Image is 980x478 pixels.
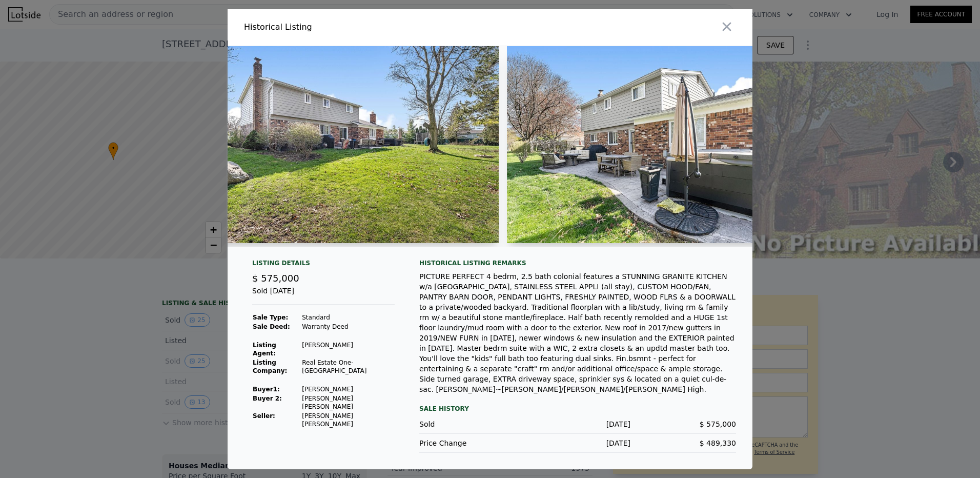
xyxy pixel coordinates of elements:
div: Historical Listing [244,21,486,33]
div: Sold [DATE] [252,286,395,305]
div: [DATE] [525,438,630,448]
td: [PERSON_NAME] [301,341,395,358]
div: [DATE] [525,419,630,429]
span: $ 575,000 [252,273,299,284]
td: Warranty Deed [301,322,395,331]
div: Historical Listing remarks [419,259,736,267]
strong: Buyer 2: [253,395,282,402]
div: Sold [419,419,525,429]
img: Property Img [203,46,499,243]
img: Property Img [507,46,802,243]
td: Real Estate One-[GEOGRAPHIC_DATA] [301,358,395,375]
div: Sale History [419,403,736,415]
span: $ 489,330 [700,439,736,447]
div: PICTURE PERFECT 4 bedrm, 2.5 bath colonial features a STUNNING GRANITE KITCHEN w/a [GEOGRAPHIC_DA... [419,271,736,394]
td: [PERSON_NAME] [PERSON_NAME] [301,394,395,411]
td: [PERSON_NAME] [PERSON_NAME] [301,411,395,429]
strong: Sale Deed: [253,323,290,330]
strong: Listing Company: [253,359,287,374]
div: Listing Details [252,259,395,271]
td: [PERSON_NAME] [301,385,395,394]
strong: Buyer 1 : [253,386,280,393]
span: $ 575,000 [700,420,736,428]
td: Standard [301,313,395,322]
strong: Listing Agent: [253,342,276,357]
strong: Sale Type: [253,314,288,321]
div: Price Change [419,438,525,448]
strong: Seller : [253,412,275,420]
